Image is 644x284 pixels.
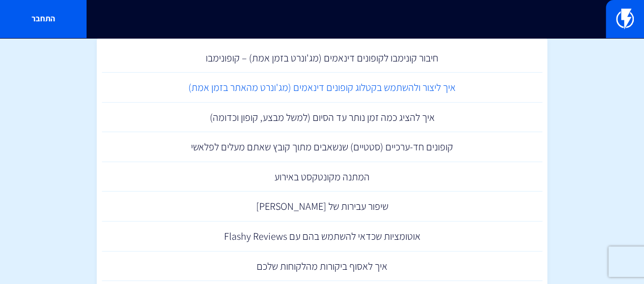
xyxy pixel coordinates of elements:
[102,222,543,251] a: אוטומציות שכדאי להשתמש בהם עם Flashy Reviews
[102,73,543,103] a: איך ליצור ולהשתמש בקטלוג קופונים דינאמים (מג'ונרט מהאתר בזמן אמת)
[102,251,543,281] a: איך לאסוף ביקורות מהלקוחות שלכם
[102,103,543,133] a: איך להציג כמה זמן נותר עד הסיום (למשל מבצע, קופון וכדומה)
[102,132,543,162] a: קופונים חד-ערכיים (סטטיים) שנשאבים מתוך קובץ שאתם מעלים לפלאשי
[102,162,543,192] a: המתנה מקונטקסט באירוע
[102,43,543,73] a: חיבור קונימבו לקופונים דינאמים (מג'ונרט בזמן אמת) – קופונימבו
[102,192,543,222] a: שיפור עבירות של [PERSON_NAME]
